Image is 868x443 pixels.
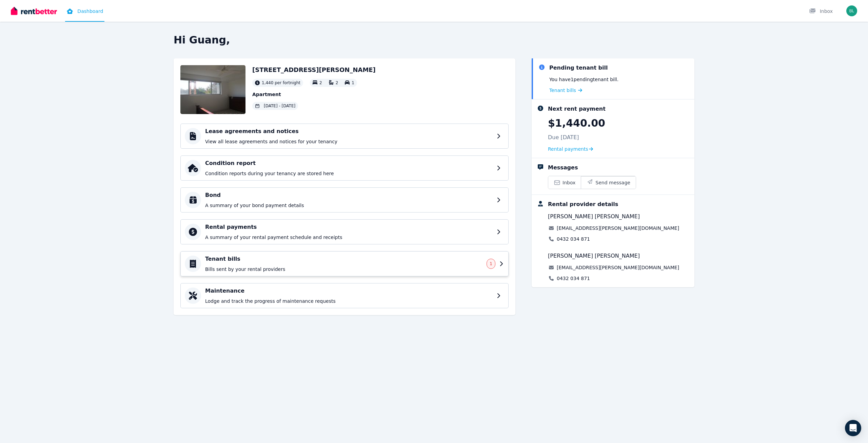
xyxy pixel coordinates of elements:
h2: Hi Guang, [174,34,694,46]
a: 0432 034 871 [557,236,590,242]
h4: Condition report [205,159,493,167]
div: Rental provider details [548,200,618,208]
span: 1 [352,80,354,85]
span: 1,440 per fortnight [262,80,300,86]
h4: Rental payments [205,223,493,231]
h4: Bond [205,191,493,199]
a: [EMAIL_ADDRESS][PERSON_NAME][DOMAIN_NAME] [557,225,679,232]
p: Due [DATE] [548,133,579,142]
img: Guang Yang [846,5,857,16]
span: [PERSON_NAME] [PERSON_NAME] [548,252,640,260]
a: Inbox [548,176,581,189]
a: 0432 034 871 [557,275,590,282]
span: 1 [490,261,492,266]
span: 2 [319,80,322,85]
p: Bills sent by your rental providers [205,266,482,273]
p: View all lease agreements and notices for your tenancy [205,138,493,145]
p: $1,440.00 [548,117,605,129]
img: RentBetter [11,6,57,16]
p: Condition reports during your tenancy are stored here [205,170,493,177]
span: Tenant bills [549,87,576,94]
span: Inbox [563,179,575,186]
div: Inbox [809,8,833,15]
a: [EMAIL_ADDRESS][PERSON_NAME][DOMAIN_NAME] [557,264,679,271]
h4: Lease agreements and notices [205,127,493,135]
h2: [STREET_ADDRESS][PERSON_NAME] [252,65,376,75]
span: [PERSON_NAME] [PERSON_NAME] [548,213,640,221]
p: Apartment [252,91,376,98]
p: A summary of your bond payment details [205,202,493,209]
p: Lodge and track the progress of maintenance requests [205,298,493,304]
div: Messages [548,164,578,172]
a: Rental payments [548,146,593,152]
div: Pending tenant bill [549,64,608,72]
span: Rental payments [548,146,588,152]
h4: Maintenance [205,287,493,295]
img: Property Url [180,65,245,114]
p: You have 1 pending tenant bill . [549,76,618,83]
span: 2 [336,80,338,85]
span: [DATE] - [DATE] [264,103,295,109]
div: Next rent payment [548,105,606,113]
div: Open Intercom Messenger [845,420,861,436]
span: Send message [595,179,630,186]
a: Tenant bills [549,87,582,94]
button: Send message [581,176,636,189]
h4: Tenant bills [205,255,482,263]
p: A summary of your rental payment schedule and receipts [205,234,493,241]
